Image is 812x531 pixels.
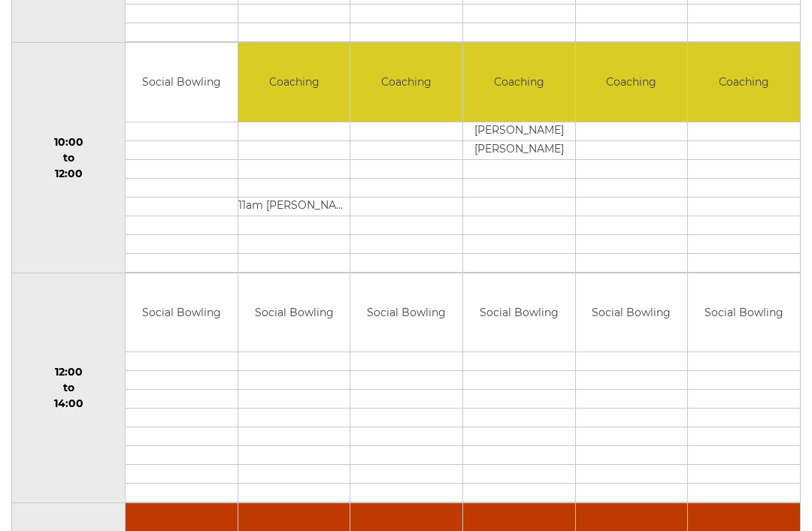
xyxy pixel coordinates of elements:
[126,274,238,353] td: Social Bowling
[238,198,350,216] td: 11am [PERSON_NAME] (Lesson 1)
[238,44,350,122] td: Coaching
[12,44,126,274] td: 10:00 to 12:00
[126,44,238,122] td: Social Bowling
[576,274,688,353] td: Social Bowling
[463,122,575,141] td: [PERSON_NAME]
[238,274,350,353] td: Social Bowling
[12,273,126,504] td: 12:00 to 14:00
[688,274,800,353] td: Social Bowling
[463,274,575,353] td: Social Bowling
[463,141,575,160] td: [PERSON_NAME]
[688,44,800,122] td: Coaching
[350,44,462,122] td: Coaching
[463,44,575,122] td: Coaching
[350,274,462,353] td: Social Bowling
[576,44,688,122] td: Coaching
